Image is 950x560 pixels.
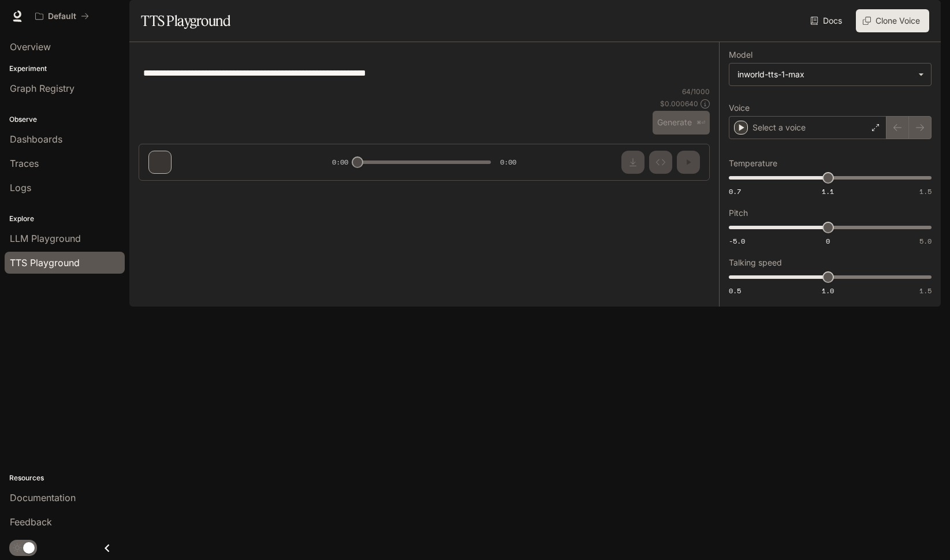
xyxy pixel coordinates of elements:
[30,5,94,28] button: All workspaces
[48,12,76,21] p: Default
[822,286,834,296] span: 1.0
[919,286,932,296] span: 1.5
[729,51,752,59] p: Model
[752,122,806,133] p: Select a voice
[919,186,932,196] span: 1.5
[729,236,745,246] span: -5.0
[729,186,741,196] span: 0.7
[856,9,929,32] button: Clone Voice
[729,64,931,85] div: inworld-tts-1-max
[822,186,834,196] span: 1.1
[919,236,932,246] span: 5.0
[808,9,847,32] a: Docs
[141,9,230,32] h1: TTS Playground
[729,104,750,112] p: Voice
[729,286,741,296] span: 0.5
[729,209,748,217] p: Pitch
[729,259,782,267] p: Talking speed
[729,159,777,167] p: Temperature
[737,69,912,80] div: inworld-tts-1-max
[682,87,710,96] p: 64 / 1000
[826,236,830,246] span: 0
[660,99,698,109] p: $ 0.000640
